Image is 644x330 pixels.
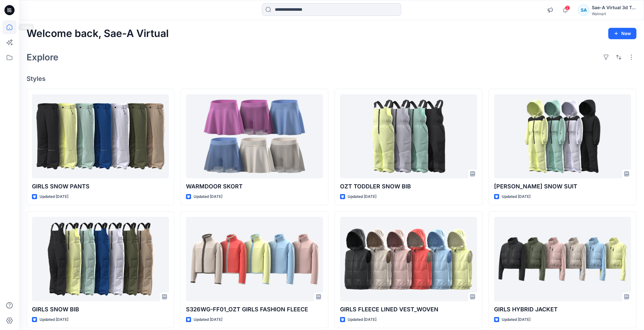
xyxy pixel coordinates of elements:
[186,305,323,314] p: S326WG-FF01_OZT GIRLS FASHION FLEECE
[194,193,222,200] p: Updated [DATE]
[565,5,570,10] span: 2
[592,4,636,11] div: Sae-A Virtual 3d Team
[40,193,68,200] p: Updated [DATE]
[32,305,169,314] p: GIRLS SNOW BIB
[27,75,636,82] h4: Styles
[194,316,222,323] p: Updated [DATE]
[27,52,59,62] h2: Explore
[494,217,631,301] a: GIRLS HYBRID JACKET
[32,217,169,301] a: GIRLS SNOW BIB
[502,316,530,323] p: Updated [DATE]
[340,305,477,314] p: GIRLS FLEECE LINED VEST_WOVEN
[186,94,323,178] a: WARMDOOR SKORT
[494,182,631,191] p: [PERSON_NAME] SNOW SUIT
[502,193,530,200] p: Updated [DATE]
[348,193,376,200] p: Updated [DATE]
[494,305,631,314] p: GIRLS HYBRID JACKET
[608,28,636,39] button: New
[494,94,631,178] a: OZT TODDLER SNOW SUIT
[340,182,477,191] p: OZT TODDLER SNOW BIB
[32,94,169,178] a: GIRLS SNOW PANTS
[32,182,169,191] p: GIRLS SNOW PANTS
[578,4,589,16] div: SA
[186,217,323,301] a: S326WG-FF01_OZT GIRLS FASHION FLEECE
[340,94,477,178] a: OZT TODDLER SNOW BIB
[27,28,169,40] h2: Welcome back, Sae-A Virtual
[186,182,323,191] p: WARMDOOR SKORT
[340,217,477,301] a: GIRLS FLEECE LINED VEST_WOVEN
[40,316,68,323] p: Updated [DATE]
[592,11,636,16] div: Walmart
[348,316,376,323] p: Updated [DATE]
